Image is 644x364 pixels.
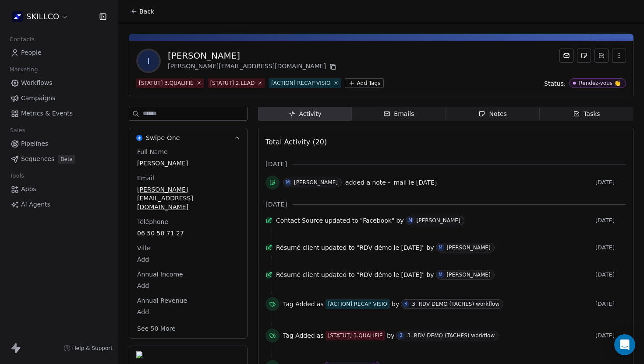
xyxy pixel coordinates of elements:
span: Workflows [21,78,53,87]
span: Tag Added [283,300,315,308]
a: Metrics & Events [7,106,111,121]
span: [DATE] [595,301,626,308]
span: by [392,300,399,308]
span: Back [139,7,154,16]
div: Rendez-vous 👏 [579,80,621,86]
span: Add [137,255,239,264]
div: [PERSON_NAME] [168,49,338,62]
div: [ACTION] RECAP VISIO [328,300,387,308]
span: Ville [135,244,152,252]
span: updated to [321,243,355,252]
div: Swipe OneSwipe One [129,147,247,338]
span: Beta [58,155,75,164]
span: Help & Support [72,345,113,352]
span: Sequences [21,154,54,164]
span: Annual Income [135,270,185,279]
div: Tasks [573,109,600,119]
span: [DATE] [265,160,287,168]
span: by [396,216,403,225]
span: Email [135,174,156,182]
span: [PERSON_NAME] [137,159,239,168]
div: Open Intercom Messenger [614,334,635,355]
span: Full Name [135,147,170,156]
div: [PERSON_NAME] [294,179,338,185]
span: Téléphone [135,217,170,226]
span: [PERSON_NAME][EMAIL_ADDRESS][DOMAIN_NAME] [137,185,239,211]
span: Metrics & Events [21,109,73,118]
span: "RDV démo le [DATE]" [357,243,425,252]
span: I [138,50,159,71]
span: added a note - [345,178,390,187]
span: Add [137,281,239,290]
span: by [387,331,394,340]
span: AI Agents [21,200,50,209]
span: Tools [6,169,28,182]
span: mail le [DATE] [393,179,437,186]
div: 3. RDV DEMO (TACHES) workflow [407,332,495,339]
img: Swipe One [136,135,142,141]
img: Skillco%20logo%20icon%20(2).png [12,11,23,22]
span: "Facebook" [360,216,395,225]
a: SequencesBeta [7,152,111,166]
span: [DATE] [595,244,626,251]
div: 3 [400,332,402,339]
div: M [439,271,442,278]
div: Notes [478,109,506,119]
a: mail le [DATE] [393,177,437,188]
span: Résumé client [276,243,319,252]
span: Sales [6,124,29,137]
div: 3. RDV DEMO (TACHES) workflow [412,301,499,307]
div: [PERSON_NAME][EMAIL_ADDRESS][DOMAIN_NAME] [168,62,338,72]
span: Status: [544,79,566,88]
span: Annual Revenue [135,296,189,305]
span: [DATE] [265,200,287,209]
span: [DATE] [595,179,626,186]
button: See 50 More [132,321,181,336]
div: [PERSON_NAME] [447,272,491,278]
span: Apps [21,185,36,194]
span: [DATE] [595,217,626,224]
span: Campaigns [21,94,55,103]
div: 3 [404,301,407,308]
span: Marketing [6,63,42,76]
span: updated to [321,270,355,279]
div: [PERSON_NAME] [417,217,460,224]
a: Workflows [7,76,111,90]
span: People [21,48,42,57]
a: People [7,45,111,60]
button: Back [125,3,159,19]
button: Swipe OneSwipe One [129,128,247,147]
span: Total Activity (20) [265,138,327,146]
span: Pipelines [21,139,48,148]
a: Help & Support [64,345,113,352]
span: as [317,300,324,308]
span: as [317,331,324,340]
div: M [408,217,412,224]
span: Swipe One [146,133,180,142]
span: Contact Source [276,216,323,225]
span: updated to [325,216,358,225]
span: [DATE] [595,271,626,278]
span: by [426,270,434,279]
div: [PERSON_NAME] [447,245,491,251]
button: SKILLCO [11,9,70,24]
a: Pipelines [7,136,111,151]
span: Contacts [6,33,39,46]
span: "RDV démo le [DATE]" [357,270,425,279]
div: [ACTION] RECAP VISIO [271,79,330,87]
span: [DATE] [595,332,626,339]
a: AI Agents [7,197,111,212]
div: M [286,179,290,186]
span: Add [137,308,239,316]
div: Emails [383,109,414,119]
a: Apps [7,182,111,196]
div: [STATUT] 3.QUALIFIÉ [328,332,383,339]
div: M [439,244,442,251]
div: [STATUT] 2.LEAD [210,79,255,87]
span: Résumé client [276,270,319,279]
span: by [426,243,434,252]
span: Tag Added [283,331,315,340]
span: SKILLCO [26,11,59,22]
button: Add Tags [345,78,384,88]
div: [STATUT] 3.QUALIFIÉ [139,79,194,87]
